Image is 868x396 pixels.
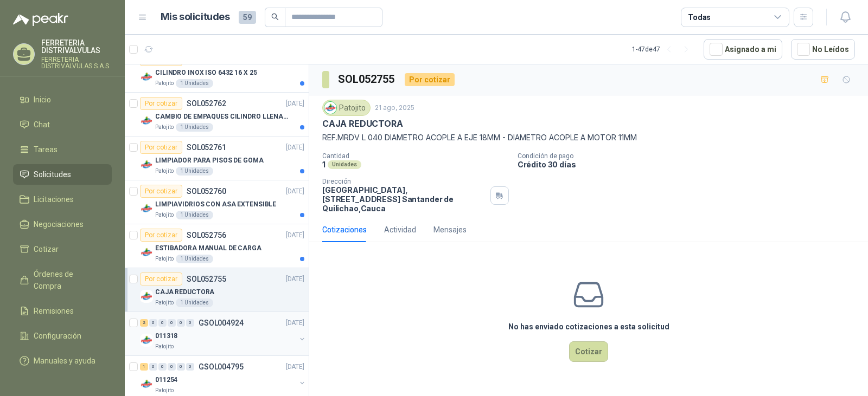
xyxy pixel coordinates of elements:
p: FERRETERIA DISTRIVALVULAS S.A.S [41,56,112,69]
div: 0 [186,363,194,371]
a: Licitaciones [13,189,112,210]
a: Por cotizarSOL052762[DATE] Company LogoCAMBIO DE EMPAQUES CILINDRO LLENADORA MANUALNUALPatojito1 ... [125,93,309,137]
p: 011254 [155,375,177,385]
p: LIMPIADOR PARA PISOS DE GOMA [155,155,264,166]
div: 0 [186,319,194,327]
div: 0 [149,319,157,327]
p: CILINDRO INOX ISO 6432 16 X 25 [155,68,257,78]
div: Por cotizar [140,185,182,198]
p: Patojito [155,167,174,176]
a: Por cotizarSOL052755[DATE] Company LogoCAJA REDUCTORAPatojito1 Unidades [125,268,309,312]
div: Mensajes [433,224,467,236]
span: Solicitudes [34,168,71,180]
p: CAJA REDUCTORA [322,118,403,129]
div: 0 [158,363,167,371]
a: Cotizar [13,239,112,259]
p: 1 [322,160,325,169]
div: 1 Unidades [176,255,213,263]
p: [DATE] [286,318,304,328]
button: No Leídos [791,39,855,60]
a: Configuración [13,326,112,346]
a: Negociaciones [13,214,112,235]
p: CAMBIO DE EMPAQUES CILINDRO LLENADORA MANUALNUAL [155,112,290,122]
div: 2 [140,319,148,327]
a: Por cotizarSOL052756[DATE] Company LogoESTIBADORA MANUAL DE CARGAPatojito1 Unidades [125,224,309,268]
p: Patojito [155,211,174,219]
p: Patojito [155,255,174,263]
div: 0 [177,363,185,371]
a: Manuales y ayuda [13,350,112,371]
div: Por cotizar [140,229,182,242]
div: 0 [168,363,176,371]
img: Company Logo [140,158,153,171]
a: Remisiones [13,301,112,321]
div: Unidades [328,160,361,169]
div: Por cotizar [140,272,182,285]
p: GSOL004795 [199,363,244,371]
img: Company Logo [324,102,336,114]
p: 21 ago, 2025 [375,103,414,113]
a: Tareas [13,139,112,160]
span: Inicio [34,94,51,106]
div: 0 [177,319,185,327]
a: Por cotizarSOL052761[DATE] Company LogoLIMPIADOR PARA PISOS DE GOMAPatojito1 Unidades [125,137,309,180]
div: 1 [140,363,148,371]
p: [DATE] [286,362,304,372]
span: Licitaciones [34,193,74,205]
p: [GEOGRAPHIC_DATA], [STREET_ADDRESS] Santander de Quilichao , Cauca [322,185,486,213]
a: 1 0 0 0 0 0 GSOL004795[DATE] Company Logo011254Patojito [140,360,307,395]
span: Tareas [34,144,58,155]
p: Patojito [155,79,174,88]
img: Company Logo [140,246,153,259]
div: 0 [149,363,157,371]
div: 1 Unidades [176,167,213,176]
div: 0 [168,319,176,327]
p: LIMPIAVIDRIOS CON ASA EXTENSIBLE [155,199,276,210]
p: [DATE] [286,99,304,109]
button: Cotizar [569,341,608,362]
p: SOL052761 [187,144,226,151]
p: 011318 [155,331,177,341]
div: 1 Unidades [176,79,213,88]
div: Patojito [322,100,371,116]
p: Dirección [322,178,486,185]
span: Órdenes de Compra [34,268,101,292]
a: 2 0 0 0 0 0 GSOL004924[DATE] Company Logo011318Patojito [140,316,307,351]
div: 1 Unidades [176,211,213,219]
a: Solicitudes [13,164,112,185]
p: GSOL004924 [199,319,244,327]
p: Crédito 30 días [518,160,864,169]
p: [DATE] [286,274,304,284]
div: 0 [158,319,167,327]
p: CAJA REDUCTORA [155,287,214,297]
div: Cotizaciones [322,224,367,236]
p: [DATE] [286,186,304,197]
h1: Mis solicitudes [161,9,230,25]
span: Remisiones [34,305,74,317]
div: Por cotizar [140,141,182,154]
a: Por cotizarSOL052760[DATE] Company LogoLIMPIAVIDRIOS CON ASA EXTENSIBLEPatojito1 Unidades [125,180,309,224]
span: Cotizar [34,243,59,255]
p: [DATE] [286,142,304,153]
p: SOL052762 [187,100,226,107]
a: Inicio [13,89,112,110]
p: Patojito [155,298,174,307]
button: Asignado a mi [704,39,782,60]
img: Logo peakr [13,13,68,26]
h3: SOL052755 [338,71,396,88]
p: SOL052756 [187,231,226,239]
div: Actividad [384,224,416,236]
p: Patojito [155,342,174,351]
h3: No has enviado cotizaciones a esta solicitud [508,321,669,333]
div: Por cotizar [140,97,182,110]
p: [DATE] [286,230,304,241]
img: Company Logo [140,114,153,127]
p: Condición de pago [518,152,864,160]
p: Cantidad [322,152,509,160]
img: Company Logo [140,334,153,347]
a: Por cotizarSOL052763[DATE] Company LogoCILINDRO INOX ISO 6432 16 X 25Patojito1 Unidades [125,49,309,93]
span: 59 [239,11,256,24]
p: Patojito [155,123,174,132]
span: Configuración [34,330,81,342]
span: search [271,13,279,21]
